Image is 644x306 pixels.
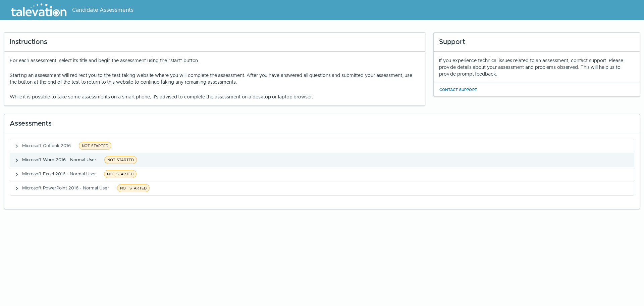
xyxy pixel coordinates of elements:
div: Assessments [4,114,640,133]
div: Support [434,33,640,52]
span: Microsoft Outlook 2016 [22,143,71,148]
button: Microsoft Excel 2016 - Normal UserNOT STARTED [10,167,634,181]
span: Microsoft Word 2016 - Normal User [22,157,96,163]
div: If you experience technical issues related to an assessment, contact support. Please provide deta... [439,57,634,77]
span: Microsoft Excel 2016 - Normal User [22,171,96,177]
span: NOT STARTED [117,184,150,192]
button: Microsoft Word 2016 - Normal UserNOT STARTED [10,153,634,167]
span: Candidate Assessments [72,6,133,14]
div: Instructions [4,33,425,52]
span: NOT STARTED [79,142,111,150]
div: For each assessment, select its title and begin the assessment using the "start" button. [10,57,420,100]
button: Microsoft PowerPoint 2016 - Normal UserNOT STARTED [10,181,634,195]
span: NOT STARTED [104,156,137,164]
p: Starting an assessment will redirect you to the test taking website where you will complete the a... [10,72,420,85]
span: NOT STARTED [104,170,137,178]
span: Help [34,5,44,11]
span: Microsoft PowerPoint 2016 - Normal User [22,185,109,191]
p: While it is possible to take some assessments on a smart phone, it's advised to complete the asse... [10,93,420,100]
img: Talevation_Logo_Transparent_white.png [8,2,69,18]
button: Microsoft Outlook 2016NOT STARTED [10,139,634,153]
button: Contact Support [439,86,477,94]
